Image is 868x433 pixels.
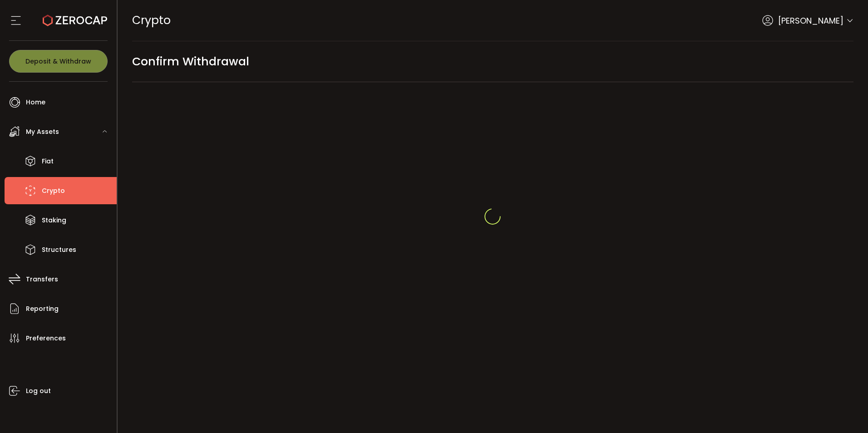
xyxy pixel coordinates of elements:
span: Home [26,96,45,109]
span: Structures [42,243,76,256]
span: Reporting [26,302,59,315]
span: Preferences [26,332,66,345]
span: Deposit & Withdraw [25,58,91,64]
span: My Assets [26,125,59,138]
span: Fiat [42,155,54,168]
span: Staking [42,214,66,227]
span: Log out [26,384,51,398]
button: Deposit & Withdraw [9,50,108,73]
span: Crypto [42,184,65,197]
span: Transfers [26,273,58,286]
